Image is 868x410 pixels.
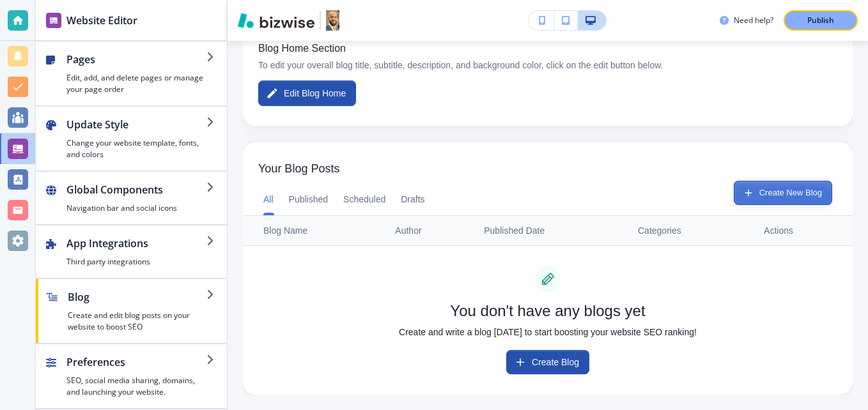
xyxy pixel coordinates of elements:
[734,181,832,205] button: Create New Blog
[66,182,206,197] h2: Global Components
[343,185,385,215] button: Scheduled
[36,344,227,408] button: PreferencesSEO, social media sharing, domains, and launching your website.
[36,107,227,171] button: Update StyleChange your website template, fonts, and colors
[238,13,314,28] img: Bizwise Logo
[258,80,356,106] button: Edit Blog Home
[66,117,206,132] h2: Update Style
[326,10,339,31] img: Your Logo
[36,279,227,343] button: BlogCreate and edit blog posts on your website to boost SEO
[399,326,697,340] p: Create and write a blog [DATE] to start boosting your website SEO ranking!
[450,302,645,321] h5: You don't have any blogs yet
[66,137,206,160] h4: Change your website template, fonts, and colors
[36,42,227,105] button: PagesEdit, add, and delete pages or manage your page order
[66,236,206,251] h2: App Integrations
[66,375,206,398] h4: SEO, social media sharing, domains, and launching your website.
[784,10,858,31] button: Publish
[401,185,424,215] button: Drafts
[36,172,227,224] button: Global ComponentsNavigation bar and social icons
[628,216,748,246] th: Categories
[66,72,206,95] h4: Edit, add, and delete pages or manage your page order
[807,15,834,26] p: Publish
[474,216,628,246] th: Published Date
[68,310,206,333] h4: Create and edit blog posts on your website to boost SEO
[506,350,589,374] button: Create Blog
[258,41,837,56] p: Blog Home Section
[66,354,206,370] h2: Preferences
[289,185,329,215] button: Published
[66,13,137,28] h2: Website Editor
[385,216,474,246] th: Author
[66,256,206,268] h4: Third party integrations
[36,225,227,278] button: App IntegrationsThird party integrations
[66,52,206,67] h2: Pages
[46,13,61,28] img: editor icon
[258,162,837,176] span: Your Blog Posts
[263,185,274,215] button: All
[66,202,206,214] h4: Navigation bar and social icons
[764,226,842,235] div: Actions
[263,226,375,235] div: Blog Name
[68,289,206,305] h2: Blog
[734,15,773,26] h3: Need help?
[258,59,837,73] p: To edit your overall blog title, subtitle, description, and background color, click on the edit b...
